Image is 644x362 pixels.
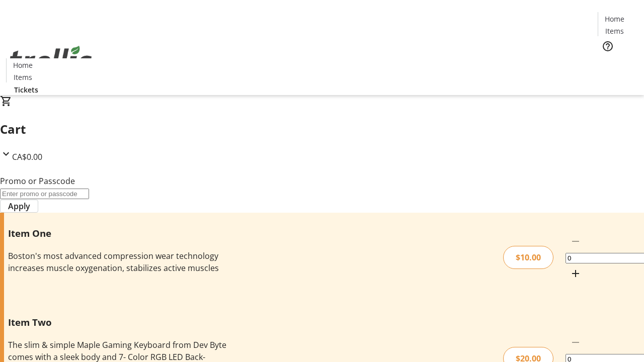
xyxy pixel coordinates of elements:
span: Tickets [606,58,630,69]
span: Home [13,60,33,70]
div: $10.00 [503,246,553,269]
span: Items [14,72,32,82]
span: Tickets [14,84,38,95]
span: Apply [8,200,30,212]
a: Home [598,14,630,24]
span: CA$0.00 [12,151,42,162]
div: Boston's most advanced compression wear technology increases muscle oxygenation, stabilizes activ... [8,250,228,274]
button: Increment by one [566,263,586,284]
a: Items [7,72,39,82]
span: Home [605,14,624,24]
button: Help [598,36,618,56]
a: Home [7,60,39,70]
a: Tickets [6,84,46,95]
a: Tickets [598,58,638,69]
h3: Item Two [8,315,228,329]
img: Orient E2E Organization fhlrt2G9Lx's Logo [6,35,96,85]
h3: Item One [8,226,228,240]
a: Items [598,26,630,36]
span: Items [605,26,624,36]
